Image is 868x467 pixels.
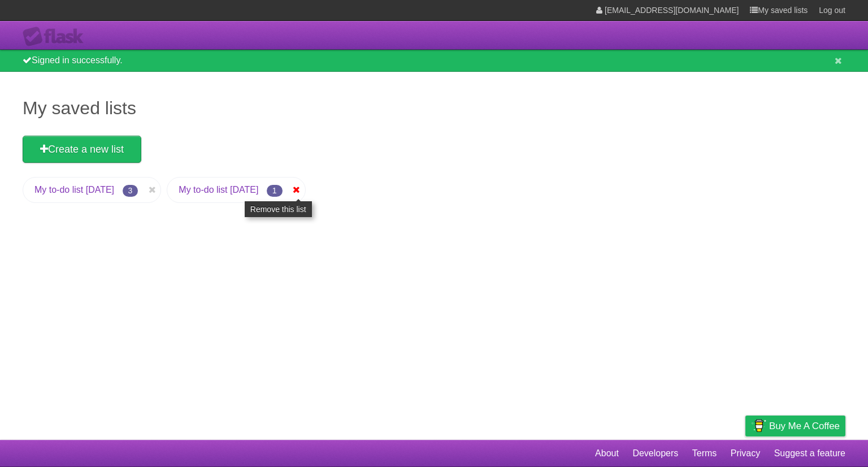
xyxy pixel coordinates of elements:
[751,416,766,435] img: Buy me a coffee
[23,27,90,47] div: Flask
[123,185,138,197] span: 3
[774,443,845,464] a: Suggest a feature
[692,443,717,464] a: Terms
[731,443,760,464] a: Privacy
[632,443,678,464] a: Developers
[267,185,283,197] span: 1
[745,416,845,436] a: Buy me a coffee
[179,185,258,194] a: My to-do list [DATE]
[769,416,840,436] span: Buy me a coffee
[595,443,619,464] a: About
[34,185,114,194] a: My to-do list [DATE]
[23,136,141,163] a: Create a new list
[23,94,845,122] h1: My saved lists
